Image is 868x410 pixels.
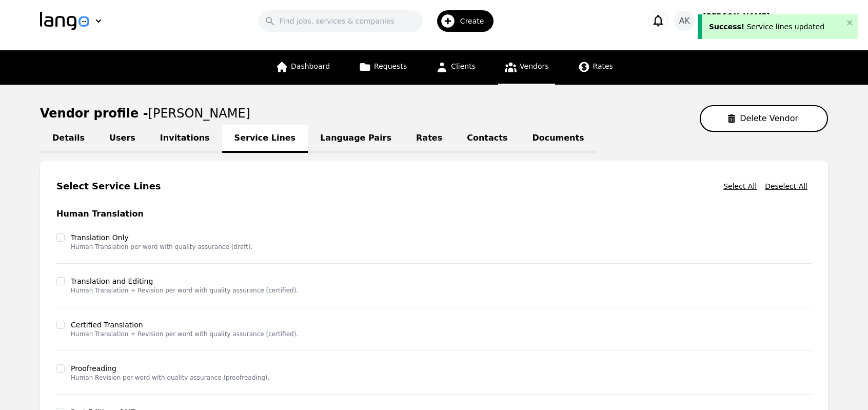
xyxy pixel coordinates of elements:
button: AK[PERSON_NAME]Medilinguastix Language Solutions [674,11,828,31]
a: Users [97,125,148,153]
h2: Select Service Lines [56,179,161,193]
span: Clients [451,62,476,70]
span: Requests [374,62,407,70]
a: Documents [520,125,596,153]
label: Translation and Editing [71,276,298,286]
label: Translation Only [71,232,252,243]
button: Delete Vendor [700,105,828,132]
a: Dashboard [269,50,336,85]
div: Service lines updated [709,22,843,32]
span: Rates [593,62,613,70]
span: Success! [709,23,744,31]
p: Human Translation per word with quality assurance (draft). [71,243,252,251]
a: Details [40,125,97,153]
a: Contacts [455,125,520,153]
span: AK [679,15,690,27]
button: Create [423,6,500,36]
p: Human Translation + Revision per word with quality assurance (certified). [71,330,298,338]
span: [PERSON_NAME] [148,106,250,121]
button: close [846,18,854,27]
p: Human Translation + Revision per word with quality assurance (certified). [71,286,298,295]
h3: Human Translation [56,208,812,220]
img: Logo [40,12,89,30]
input: Find jobs, services & companies [259,10,423,32]
button: Select All [719,177,761,196]
label: Certified Translation [71,320,298,330]
button: Deselect All [761,177,812,196]
span: Create [460,16,491,26]
a: Vendors [498,50,555,85]
a: Clients [429,50,482,85]
h1: Vendor profile - [40,106,250,121]
a: Invitations [148,125,222,153]
a: Rates [404,125,455,153]
span: Dashboard [291,62,330,70]
a: Requests [352,50,413,85]
a: Rates [571,50,619,85]
label: Proofreading [71,363,269,374]
span: Vendors [520,62,548,70]
a: Language Pairs [308,125,404,153]
p: Human Revision per word with quality assurance (proofreading). [71,374,269,382]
